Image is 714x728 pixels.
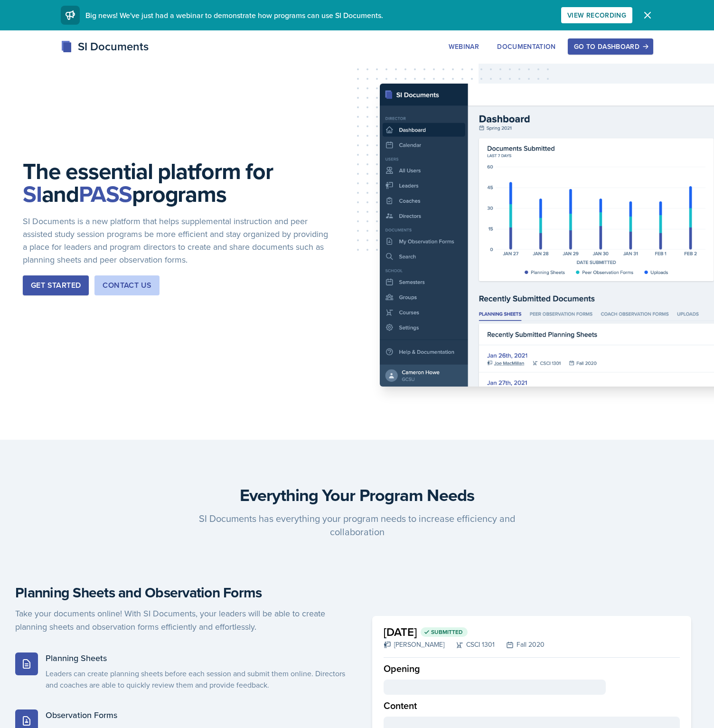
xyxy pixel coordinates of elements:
[61,38,149,55] div: SI Documents
[46,668,349,690] p: Leaders can create planning sheets before each session and submit them online. Directors and coac...
[497,43,556,50] div: Documentation
[103,280,151,291] div: Contact Us
[31,280,81,291] div: Get Started
[384,624,545,641] h2: [DATE]
[384,640,444,650] div: [PERSON_NAME]
[23,275,89,295] button: Get Started
[15,607,349,633] p: Take your documents online! With SI Documents, your leaders will be able to create planning sheet...
[567,11,626,19] div: View Recording
[384,662,680,680] div: Opening
[15,584,349,601] h4: Planning Sheets and Observation Forms
[491,38,562,55] button: Documentation
[85,10,383,20] span: Big news! We've just had a webinar to demonstrate how programs can use SI Documents.
[46,652,349,664] h5: Planning Sheets
[444,640,495,650] div: CSCI 1301
[175,512,539,539] p: SI Documents has everything your program needs to increase efficiency and collaboration
[384,695,680,717] div: Content
[442,38,485,55] button: Webinar
[449,43,479,50] div: Webinar
[431,628,463,636] span: Submitted
[561,7,632,23] button: View Recording
[15,485,699,504] h3: Everything Your Program Needs
[94,275,160,295] button: Contact Us
[46,709,349,721] h5: Observation Forms
[574,43,647,50] div: Go to Dashboard
[495,640,545,650] div: Fall 2020
[568,38,653,55] button: Go to Dashboard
